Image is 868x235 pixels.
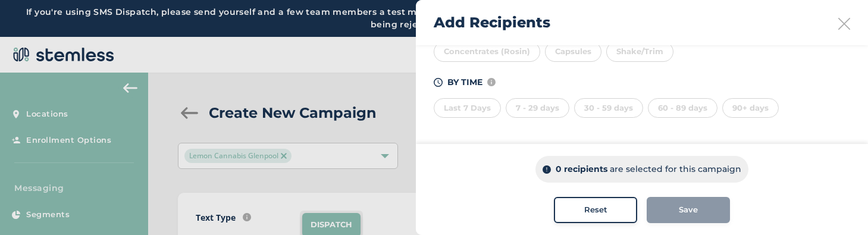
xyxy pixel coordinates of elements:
div: 60 - 89 days [648,98,717,118]
div: 7 - 29 days [506,98,569,118]
img: icon-info-236977d2.svg [487,78,496,86]
div: Last 7 Days [434,98,501,118]
button: Reset [554,197,637,223]
img: icon-info-dark-48f6c5f3.svg [543,165,551,174]
p: 0 recipients [556,163,607,176]
div: Concentrates (Rosin) [434,42,540,62]
p: BY TIME [447,76,482,89]
iframe: Chat Widget [809,178,868,235]
div: Capsules [545,42,601,62]
span: Reset [584,204,607,216]
h2: Add Recipients [434,12,550,33]
div: 30 - 59 days [574,98,643,118]
div: 90+ days [722,98,779,118]
p: are selected for this campaign [610,163,741,176]
img: icon-time-dark-e6b1183b.svg [434,78,443,87]
div: Shake/Trim [606,42,673,62]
